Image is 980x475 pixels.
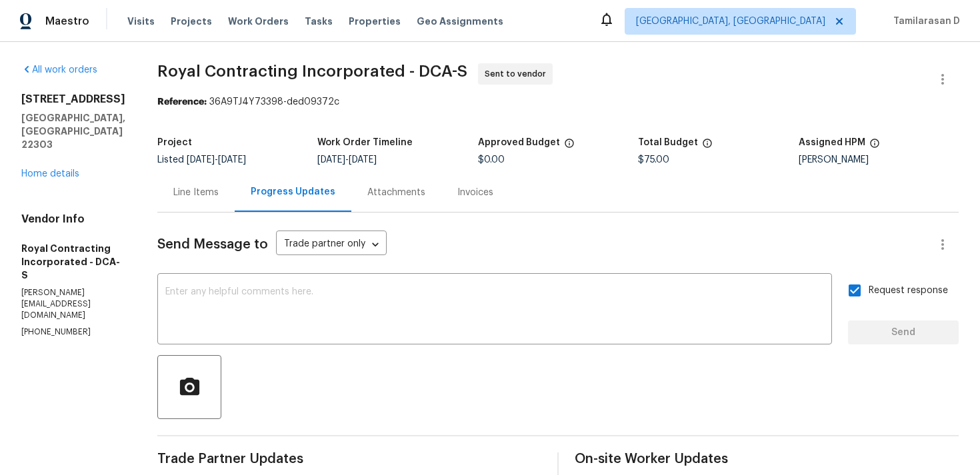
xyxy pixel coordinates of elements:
h5: Royal Contracting Incorporated - DCA-S [21,242,125,282]
span: - [187,155,246,165]
span: $0.00 [478,155,505,165]
a: All work orders [21,65,97,75]
span: Listed [157,155,246,165]
span: Maestro [45,15,89,28]
span: Visits [127,15,155,28]
span: - [317,155,377,165]
div: Trade partner only [276,234,387,256]
span: [DATE] [218,155,246,165]
span: The hpm assigned to this work order. [869,138,880,155]
span: Tamilarasan D [888,15,960,28]
span: On-site Worker Updates [575,452,959,466]
span: Geo Assignments [417,15,503,28]
span: Request response [869,284,948,298]
h5: Project [157,138,192,147]
h5: Approved Budget [478,138,560,147]
h5: [GEOGRAPHIC_DATA], [GEOGRAPHIC_DATA] 22303 [21,111,125,151]
span: Sent to vendor [485,67,551,81]
h5: Total Budget [638,138,698,147]
b: Reference: [157,97,207,107]
h5: Work Order Timeline [317,138,413,147]
h2: [STREET_ADDRESS] [21,93,125,106]
span: $75.00 [638,155,669,165]
div: [PERSON_NAME] [799,155,959,165]
span: [DATE] [349,155,377,165]
span: [GEOGRAPHIC_DATA], [GEOGRAPHIC_DATA] [636,15,825,28]
span: Trade Partner Updates [157,452,541,466]
span: The total cost of line items that have been approved by both Opendoor and the Trade Partner. This... [564,138,575,155]
span: Royal Contracting Incorporated - DCA-S [157,63,467,79]
p: [PHONE_NUMBER] [21,326,125,338]
span: [DATE] [187,155,215,165]
div: Line Items [173,186,219,199]
div: Progress Updates [251,185,335,199]
span: Work Orders [228,15,289,28]
h5: Assigned HPM [799,138,865,147]
span: The total cost of line items that have been proposed by Opendoor. This sum includes line items th... [702,138,713,155]
div: 36A9TJ4Y73398-ded09372c [157,95,959,109]
div: Invoices [457,186,493,199]
h4: Vendor Info [21,213,125,226]
span: Send Message to [157,238,268,251]
span: Properties [349,15,401,28]
span: [DATE] [317,155,345,165]
div: Attachments [367,186,425,199]
span: Tasks [305,17,333,26]
a: Home details [21,169,79,179]
span: Projects [171,15,212,28]
p: [PERSON_NAME][EMAIL_ADDRESS][DOMAIN_NAME] [21,287,125,321]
